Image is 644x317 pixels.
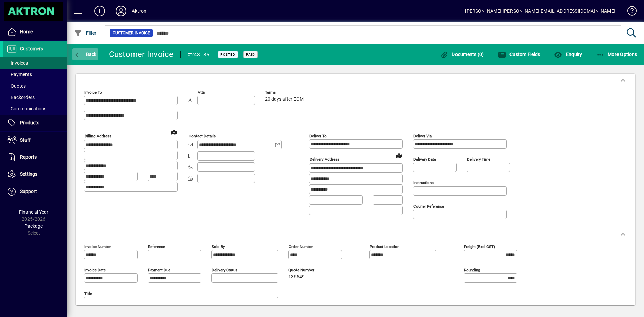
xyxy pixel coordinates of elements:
[554,52,582,57] span: Enquiry
[3,80,67,92] a: Quotes
[370,244,399,249] mat-label: Product location
[3,103,67,114] a: Communications
[288,268,329,272] span: Quote number
[3,57,67,69] a: Invoices
[198,90,205,95] mat-label: Attn
[113,30,150,36] span: Customer Invoice
[394,150,405,161] a: View on map
[84,268,106,272] mat-label: Invoice date
[169,126,179,137] a: View on map
[20,120,39,125] span: Products
[7,106,46,111] span: Communications
[132,6,146,16] div: Aktron
[3,92,67,103] a: Backorders
[552,48,584,60] button: Enquiry
[246,52,255,57] span: Paid
[265,90,305,95] span: Terms
[3,69,67,80] a: Payments
[464,244,495,249] mat-label: Freight (excl GST)
[148,244,165,249] mat-label: Reference
[7,60,28,66] span: Invoices
[20,29,33,34] span: Home
[74,30,97,36] span: Filter
[596,52,637,57] span: More Options
[20,137,31,143] span: Staff
[3,166,67,183] a: Settings
[84,291,92,296] mat-label: Title
[413,134,432,138] mat-label: Deliver via
[496,48,542,60] button: Custom Fields
[595,48,639,60] button: More Options
[3,115,67,131] a: Products
[19,209,48,215] span: Financial Year
[3,132,67,149] a: Staff
[3,23,67,40] a: Home
[84,244,111,249] mat-label: Invoice number
[110,5,132,17] button: Profile
[72,27,98,39] button: Filter
[212,244,225,249] mat-label: Sold by
[148,268,170,272] mat-label: Payment due
[20,154,37,160] span: Reports
[212,268,237,272] mat-label: Delivery status
[20,189,37,194] span: Support
[498,52,540,57] span: Custom Fields
[74,52,97,57] span: Back
[440,52,484,57] span: Documents (0)
[289,244,313,249] mat-label: Order number
[3,183,67,200] a: Support
[89,5,110,17] button: Add
[67,48,104,60] app-page-header-button: Back
[265,97,304,102] span: 20 days after EOM
[20,171,37,177] span: Settings
[72,48,98,60] button: Back
[439,48,486,60] button: Documents (0)
[622,1,636,23] a: Knowledge Base
[467,157,490,162] mat-label: Delivery time
[465,6,615,16] div: [PERSON_NAME] [PERSON_NAME][EMAIL_ADDRESS][DOMAIN_NAME]
[464,268,480,272] mat-label: Rounding
[7,95,35,100] span: Backorders
[309,134,327,138] mat-label: Deliver To
[413,204,444,209] mat-label: Courier Reference
[3,149,67,166] a: Reports
[187,49,210,60] div: #248185
[24,223,43,229] span: Package
[20,46,43,51] span: Customers
[413,180,434,185] mat-label: Instructions
[413,157,436,162] mat-label: Delivery date
[7,83,26,89] span: Quotes
[7,72,32,77] span: Payments
[109,49,174,60] div: Customer Invoice
[288,274,305,280] span: 136549
[84,90,102,95] mat-label: Invoice To
[220,52,235,57] span: Posted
